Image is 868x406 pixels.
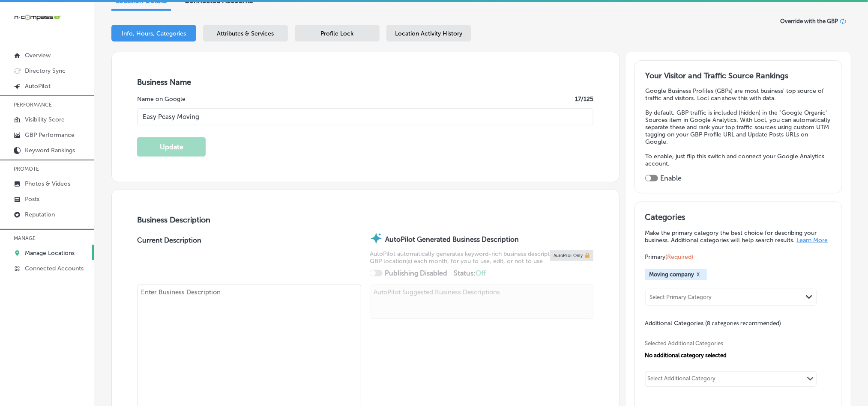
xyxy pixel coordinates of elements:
label: Name on Google [137,95,186,103]
span: Override with the GBP [780,18,838,24]
span: (8 categories recommended) [706,319,781,327]
p: To enable, just flip this switch and connect your Google Analytics account. [645,153,832,167]
p: AutoPilot [25,83,51,90]
h3: Categories [645,212,832,225]
p: Reputation [25,211,55,218]
h3: Your Visitor and Traffic Source Rankings [645,71,832,80]
span: Selected Additional Categories [645,340,825,347]
h3: Business Description [137,215,593,225]
p: GBP Performance [25,131,75,139]
button: X [694,271,703,278]
span: Primary [645,253,694,261]
span: Location Activity History [395,30,463,37]
strong: AutoPilot Generated Business Description [385,235,519,243]
button: Update [137,137,206,157]
label: Current Description [137,236,201,284]
label: Enable [660,174,682,182]
img: autopilot-icon [370,232,383,245]
p: Posts [25,196,39,203]
p: Manage Locations [25,249,75,257]
p: By default, GBP traffic is included (hidden) in the "Google Organic" Sources item in Google Analy... [645,109,832,145]
div: Select Additional Category [648,375,716,385]
span: (Required) [666,253,694,261]
p: Google Business Profiles (GBPs) are most business' top source of traffic and visitors. Locl can s... [645,87,832,102]
span: Attributes & Services [217,30,274,37]
p: Connected Accounts [25,265,84,272]
h3: Business Name [137,77,593,87]
p: Visibility Score [25,116,65,123]
p: Overview [25,52,51,59]
span: Info, Hours, Categories [122,30,186,37]
div: Select Primary Category [650,294,712,300]
p: Directory Sync [25,67,66,74]
input: Enter Location Name [137,108,593,125]
span: Profile Lock [321,30,354,37]
p: Make the primary category the best choice for describing your business. Additional categories wil... [645,229,832,244]
span: Additional Categories [645,320,781,327]
span: Moving company [650,271,694,278]
a: Learn More [797,237,828,244]
span: No additional category selected [645,352,727,359]
label: 17 /125 [575,95,593,103]
img: 660ab0bf-5cc7-4cb8-ba1c-48b5ae0f18e60NCTV_CLogo_TV_Black_-500x88.png [14,13,61,21]
p: Keyword Rankings [25,147,75,154]
p: Photos & Videos [25,180,70,187]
